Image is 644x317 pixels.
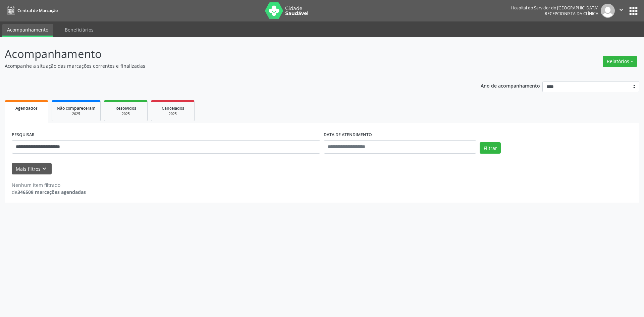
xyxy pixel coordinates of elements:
[109,111,143,116] div: 2025
[511,5,598,11] div: Hospital do Servidor do [GEOGRAPHIC_DATA]
[12,181,86,189] div: Nenhum item filtrado
[324,130,372,140] label: DATA DE ATENDIMENTO
[5,46,449,62] p: Acompanhamento
[480,142,501,154] button: Filtrar
[12,189,86,196] div: de
[5,5,58,16] a: Central de Marcação
[603,56,637,67] button: Relatórios
[615,4,628,18] button: 
[15,105,38,111] span: Agendados
[601,4,615,18] img: img
[60,24,98,36] a: Beneficiários
[545,11,598,16] span: Recepcionista da clínica
[115,105,136,111] span: Resolvidos
[17,8,58,13] span: Central de Marcação
[5,62,449,69] p: Acompanhe a situação das marcações correntes e finalizadas
[41,165,48,172] i: keyboard_arrow_down
[17,189,86,195] strong: 346508 marcações agendadas
[57,111,96,116] div: 2025
[481,81,540,90] p: Ano de acompanhamento
[628,5,639,17] button: apps
[57,105,96,111] span: Não compareceram
[12,130,35,140] label: PESQUISAR
[2,24,53,37] a: Acompanhamento
[162,105,184,111] span: Cancelados
[618,6,625,13] i: 
[12,163,52,175] button: Mais filtroskeyboard_arrow_down
[156,111,190,116] div: 2025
